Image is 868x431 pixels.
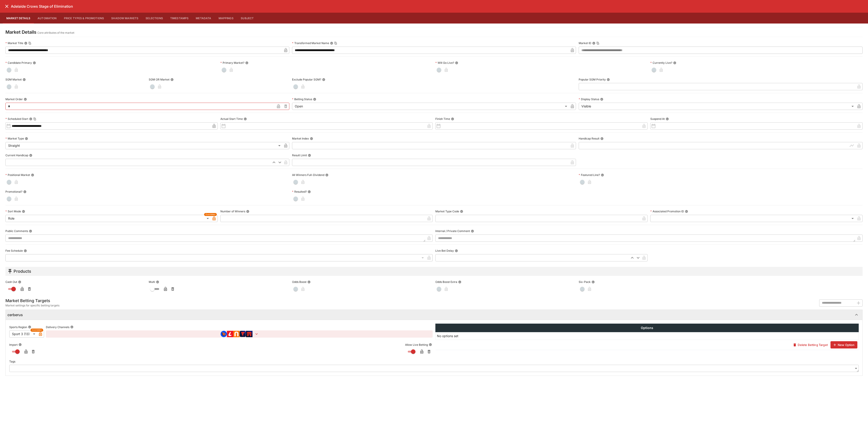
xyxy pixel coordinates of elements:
[34,13,60,24] button: Automation
[23,190,26,193] button: Promotional?
[579,41,591,45] p: Market ID
[435,280,457,284] p: Odds Boost Extra
[5,190,22,194] p: Promotional?
[29,117,32,121] button: Scheduled StartCopy To Clipboard
[5,280,17,284] p: Cash Out
[579,97,599,101] p: Display Status
[330,42,333,45] button: Transformed Market NameCopy To Clipboard
[9,325,27,329] p: Sports Region
[244,117,247,121] button: Actual Start Time
[31,173,34,177] button: Positional Market
[334,42,337,45] button: Copy To Clipboard
[9,330,37,338] div: Sport 3 (13)
[5,249,23,253] p: Fee Schedule
[579,137,599,140] p: Handicap Result
[650,117,665,121] p: Suspend At
[220,209,245,213] p: Number of Winners
[5,215,210,222] div: Role
[33,117,36,121] button: Copy To Clipboard
[601,173,604,177] button: Featured Line?
[5,78,22,81] p: SGM Market
[596,42,599,45] button: Copy To Clipboard
[435,229,470,233] p: Internal / Private Comment
[22,210,25,213] button: Sort Mode
[9,360,15,363] p: Tags
[33,61,36,64] button: Candidate Primary
[607,78,610,81] button: Popular SGM Priority
[24,42,27,45] button: Market TitleCopy To Clipboard
[830,341,857,348] button: New Option
[292,173,324,177] p: All Winners Full-Dividend
[790,341,830,348] button: Delete Betting Target
[227,331,233,337] img: brand
[220,61,244,65] p: Primary Market?
[313,98,316,101] button: Betting Status
[32,329,42,332] span: Overridden
[18,280,21,284] button: Cash Out
[5,209,21,213] p: Sort Mode
[436,324,859,332] th: Options
[292,190,307,194] p: Resulted?
[460,210,463,213] button: Market Type Code
[25,137,28,140] button: Market Type
[5,142,282,149] div: Straight
[405,343,428,347] p: Allow Live Betting
[292,97,312,101] p: Betting Status
[435,249,454,253] p: Live Bet Delay
[28,325,31,329] button: Sports Region
[429,343,432,346] button: Allow Live Betting
[60,13,108,24] button: Price Types & Promotions
[455,249,458,252] button: Live Bet Delay
[70,325,73,329] button: Delivery Channels
[5,137,24,140] p: Market Type
[37,31,74,35] p: Core attributes of the market
[650,209,684,213] p: Associated Promotion ID
[245,61,248,64] button: Primary Market?
[28,42,31,45] button: Copy To Clipboard
[3,13,34,24] button: Market Details
[9,343,18,347] p: Import
[108,13,142,24] button: Shadow Markets
[215,13,237,24] button: Mappings
[23,78,26,81] button: SGM Market
[292,153,307,157] p: Result Limit
[5,29,36,35] h4: Market Details
[24,249,27,252] button: Fee Schedule
[149,280,155,284] p: Multi
[592,42,595,45] button: Market IDCopy To Clipboard
[579,280,591,284] p: Six-Pack
[246,331,252,337] img: brand
[5,298,59,303] h5: Market Betting Targets
[458,280,461,284] button: Odds Boost Extra
[308,154,311,157] button: Result Limit
[5,97,23,101] p: Market Order
[685,210,688,213] button: Associated Promotion ID
[7,313,23,317] h6: cerberus
[592,280,595,284] button: Six-Pack
[205,213,215,216] span: Overridden
[435,209,459,213] p: Market Type Code
[435,61,454,65] p: Will Go Live?
[451,117,454,121] button: Finish Time
[24,98,27,101] button: Market Order
[600,137,604,140] button: Handicap Result
[471,230,474,233] button: Internal / Private Comment
[650,61,672,65] p: Currently Live?
[29,230,32,233] button: Public Comments
[220,117,243,121] p: Actual Start Time
[5,117,28,121] p: Scheduled Start
[19,343,22,346] button: Import
[579,78,606,81] p: Popular SGM Priority
[455,61,458,64] button: Will Go Live?
[579,103,855,110] div: Visible
[666,117,669,121] button: Suspend At
[5,41,23,45] p: Market Title
[14,269,31,274] h5: Products
[435,117,450,121] p: Finish Time
[436,332,859,340] td: No options set
[170,78,174,81] button: SGM OR Market
[142,13,167,24] button: Selections
[292,41,329,45] p: Transformed Market Name
[292,280,307,284] p: Odds Boost
[167,13,192,24] button: Timestamps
